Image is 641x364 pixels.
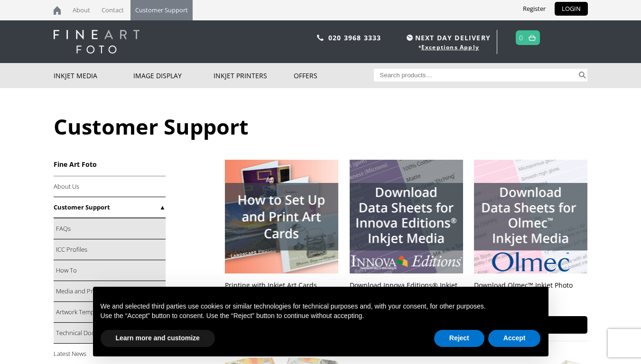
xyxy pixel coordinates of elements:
[214,63,294,88] a: Inkjet Printers
[133,63,214,88] a: Image Display
[54,218,166,239] a: FAQs
[54,302,166,323] a: Artwork Templates
[54,63,134,88] a: Inkjet Media
[577,69,588,82] button: Search
[404,32,491,43] span: NEXT DAY DELIVERY
[529,35,536,41] img: basket.svg
[101,311,541,321] p: Use the “Accept” button to consent. Use the “Reject” button to continue without accepting.
[328,33,381,42] a: 020 3968 3333
[54,281,166,302] a: Media and Printer Settings
[294,63,374,88] a: Offers
[421,43,479,51] a: Exceptions Apply
[54,112,588,141] h1: Customer Support
[434,330,484,347] button: Reject
[374,69,577,82] input: Search products…
[555,2,588,16] a: LOGIN
[54,239,166,260] a: ICC Profiles
[407,35,413,41] img: time.svg
[54,30,139,54] img: logo-white.svg
[519,31,523,45] a: 0
[54,197,166,218] a: Customer Support
[54,260,166,281] a: How To
[317,35,324,41] img: phone.svg
[101,330,215,347] button: Learn more and customize
[101,302,541,311] p: We and selected third parties use cookies or similar technologies for technical purposes and, wit...
[488,330,541,347] button: Accept
[516,2,553,16] a: Register
[54,160,166,169] h3: Fine Art Foto
[54,176,166,197] a: About Us
[54,323,166,344] a: Technical Documents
